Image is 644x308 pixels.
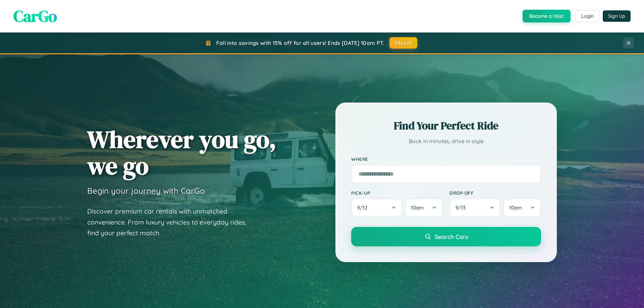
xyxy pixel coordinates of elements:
[87,186,205,196] h3: Begin your journey with CarGo
[389,37,418,49] button: FALL15
[509,204,522,211] span: 10am
[405,198,443,217] button: 10am
[351,190,443,196] label: Pick-up
[435,233,468,240] span: Search Cars
[449,190,541,196] label: Drop-off
[411,204,424,211] span: 10am
[357,204,371,211] span: 9 / 12
[576,10,599,22] button: Login
[87,126,276,179] h1: Wherever you go, we go
[603,10,631,22] button: Sign Up
[523,10,571,22] button: Become a Host
[13,5,57,27] span: CarGo
[216,40,384,46] span: Fall into savings with 15% off for all users! Ends [DATE] 10am PT.
[87,206,255,239] p: Discover premium car rentals with unmatched convenience. From luxury vehicles to everyday rides, ...
[351,227,541,246] button: Search Cars
[455,204,469,211] span: 9 / 13
[449,198,500,217] button: 9/13
[351,118,541,133] h2: Find Your Perfect Ride
[351,156,541,162] label: Where
[351,136,541,146] p: Book in minutes, drive in style
[503,198,541,217] button: 10am
[351,198,402,217] button: 9/12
